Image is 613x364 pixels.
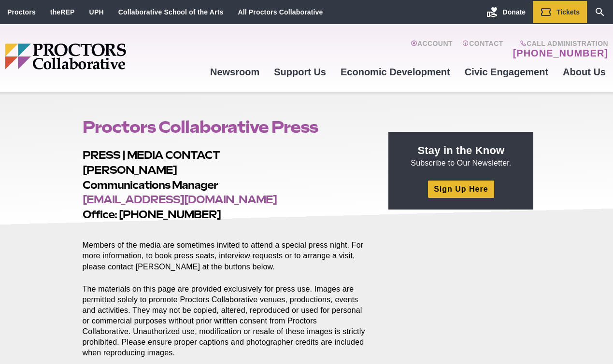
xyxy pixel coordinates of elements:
a: All Proctors Collaborative [238,8,323,16]
a: Newsroom [203,59,267,85]
p: Members of the media are sometimes invited to attend a special press night. For more information,... [83,229,367,272]
a: Contact [462,40,503,59]
iframe: Advertisement [388,221,533,342]
a: Support Us [267,59,333,85]
strong: Stay in the Know [418,144,505,156]
span: Tickets [556,8,580,16]
a: Tickets [533,1,587,23]
a: Civic Engagement [457,59,556,85]
p: Subscribe to Our Newsletter. [400,143,522,168]
p: The materials on this page are provided exclusively for press use. Images are permitted solely to... [83,284,367,359]
a: theREP [50,8,75,16]
h2: PRESS | MEDIA CONTACT [PERSON_NAME] Communications Manager Office: [PHONE_NUMBER] [83,148,367,222]
a: Sign Up Here [428,181,494,197]
img: Proctors logo [5,43,200,70]
a: [EMAIL_ADDRESS][DOMAIN_NAME] [83,193,277,206]
a: Collaborative School of the Arts [118,8,224,16]
a: Proctors [7,8,36,16]
a: About Us [556,59,613,85]
a: Donate [479,1,533,23]
a: [PHONE_NUMBER] [513,47,608,59]
a: Account [411,40,453,59]
span: Donate [503,8,526,16]
a: Economic Development [333,59,457,85]
a: UPH [89,8,104,16]
span: Call Administration [510,40,608,47]
a: Search [587,1,613,23]
h1: Proctors Collaborative Press [83,118,367,136]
